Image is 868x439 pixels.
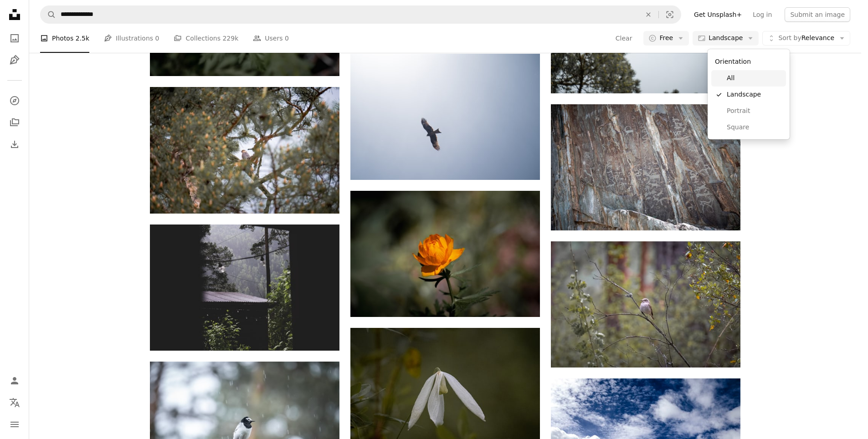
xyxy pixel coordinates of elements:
[693,31,759,46] button: Landscape
[708,49,790,139] div: Landscape
[762,31,850,46] button: Sort byRelevance
[709,34,743,43] span: Landscape
[727,107,782,116] span: Portrait
[727,74,782,83] span: All
[711,53,786,70] div: Orientation
[727,90,782,99] span: Landscape
[727,123,782,132] span: Square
